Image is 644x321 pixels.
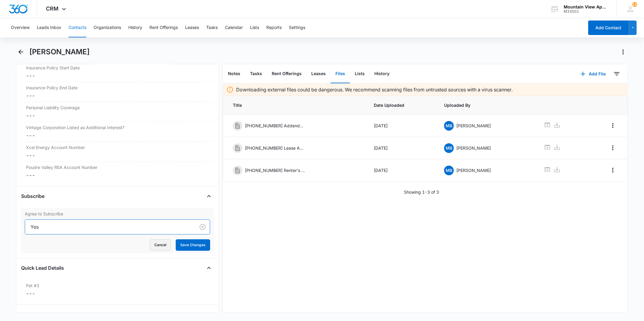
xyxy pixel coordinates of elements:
[94,18,121,37] button: Organizations
[367,137,437,159] td: [DATE]
[245,145,305,151] p: [PHONE_NUMBER] Lease Agreement 2025.pdf
[26,92,209,99] dd: ---
[632,2,637,7] span: 127
[374,102,430,108] span: Date Uploaded
[250,18,259,37] button: Lists
[26,132,209,139] dd: ---
[350,65,370,83] button: Lists
[198,222,207,232] button: Clear
[21,142,213,162] div: Xcel Energy Account Number---
[608,165,618,175] button: Overflow Menu
[21,162,213,181] div: Poudre Valley REA Account Number---
[588,21,629,35] button: Add Contact
[26,72,209,79] dd: ---
[608,121,618,130] button: Overflow Menu
[204,263,214,273] button: Close
[21,102,213,122] div: Personal Liability Coverage---
[11,18,30,37] button: Overview
[236,86,513,93] p: Downloading external files could be dangerous. We recommend scanning files from untrusted sources...
[21,62,213,82] div: Insurance Policy Start Date---
[444,121,454,131] span: MB
[26,144,209,151] label: Xcel Energy Account Number
[564,9,608,14] div: account id
[306,65,331,83] button: Leases
[289,18,305,37] button: Settings
[46,5,59,12] span: CRM
[456,122,491,129] p: [PERSON_NAME]
[128,18,142,37] button: History
[632,2,637,7] div: notifications count
[233,102,359,108] span: Title
[37,18,61,37] button: Leads Inbox
[266,18,282,37] button: Reports
[245,122,305,129] p: [PHONE_NUMBER] Addendums 2025.pdf
[26,282,209,289] label: Pet #3
[404,189,439,195] p: Showing 1-3 of 3
[21,264,64,272] h4: Quick Lead Details
[26,124,209,131] label: Vintage Corporation Listed as Additional Interest?
[225,18,243,37] button: Calendar
[456,145,491,151] p: [PERSON_NAME]
[456,167,491,173] p: [PERSON_NAME]
[206,18,218,37] button: Tasks
[21,122,213,142] div: Vintage Corporation Listed as Additional Interest?---
[16,47,25,57] button: Back
[608,143,618,153] button: Overflow Menu
[26,172,209,179] dd: ---
[267,65,306,83] button: Rent Offerings
[176,239,210,251] button: Save Changes
[245,65,267,83] button: Tasks
[21,192,44,200] h4: Subscribe
[370,65,394,83] button: History
[26,84,209,91] label: Insurance Policy End Date
[26,164,209,170] label: Poudre Valley REA Account Number
[69,18,86,37] button: Contacts
[26,152,209,159] dd: ---
[223,65,245,83] button: Notes
[26,104,209,111] label: Personal Liability Coverage
[564,5,608,9] div: account name
[367,115,437,137] td: [DATE]
[26,65,209,71] label: Insurance Policy Start Date
[444,102,529,108] span: Uploaded By
[331,65,350,83] button: Files
[21,82,213,102] div: Insurance Policy End Date---
[21,280,213,300] div: Pet #3---
[29,47,90,56] h1: [PERSON_NAME]
[150,239,171,251] button: Cancel
[26,290,209,297] dd: ---
[444,166,454,175] span: MB
[444,143,454,153] span: MB
[367,159,437,182] td: [DATE]
[26,112,209,119] dd: ---
[25,211,210,217] label: Agree to Subscribe
[575,67,612,81] button: Add File
[245,167,305,173] p: [PHONE_NUMBER] Renter's Insurance 2025.pdf
[185,18,199,37] button: Leases
[618,47,628,57] button: Actions
[204,191,214,201] button: Close
[149,18,178,37] button: Rent Offerings
[612,69,622,79] button: Filters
